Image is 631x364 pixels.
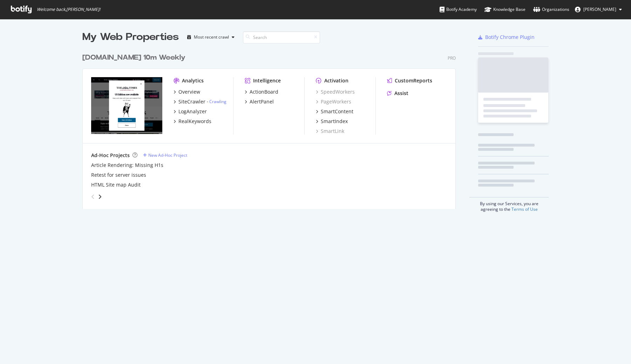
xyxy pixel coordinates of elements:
div: Botify Chrome Plugin [485,34,535,41]
a: PageWorkers [316,98,351,105]
button: Most recent crawl [184,32,237,43]
span: Jack Stevens [583,6,616,12]
div: SmartContent [321,108,353,115]
a: New Ad-Hoc Project [143,152,187,158]
div: Ad-Hoc Projects [91,152,130,159]
div: Pro [448,55,456,61]
div: ActionBoard [250,88,278,95]
div: grid [82,44,461,209]
a: [DOMAIN_NAME] 10m Weekly [82,53,188,63]
div: Analytics [182,77,204,84]
div: By using our Services, you are agreeing to the [469,197,549,212]
a: HTML Site map Audit [91,181,141,188]
img: www.TheTimes.co.uk [91,77,162,134]
a: SiteCrawler- Crawling [174,98,226,105]
a: Terms of Use [511,206,538,212]
div: RealKeywords [178,118,211,125]
div: [DOMAIN_NAME] 10m Weekly [82,53,185,63]
div: Intelligence [253,77,281,84]
div: Assist [394,90,408,97]
a: RealKeywords [174,118,211,125]
div: CustomReports [395,77,432,84]
input: Search [243,31,320,43]
div: My Web Properties [82,30,179,44]
a: SmartContent [316,108,353,115]
a: Retest for server issues [91,171,146,178]
span: Welcome back, [PERSON_NAME] ! [37,7,100,12]
div: - [207,99,226,105]
a: LogAnalyzer [174,108,207,115]
a: SpeedWorkers [316,88,355,95]
div: SmartIndex [321,118,348,125]
a: Assist [387,90,408,97]
button: [PERSON_NAME] [569,4,627,15]
a: ActionBoard [245,88,278,95]
div: SiteCrawler [178,98,205,105]
a: AlertPanel [245,98,274,105]
div: LogAnalyzer [178,108,207,115]
div: Activation [324,77,348,84]
div: AlertPanel [250,98,274,105]
div: angle-right [97,193,102,200]
div: angle-left [88,191,97,202]
div: Organizations [533,6,569,13]
a: SmartLink [316,128,344,135]
div: New Ad-Hoc Project [148,152,187,158]
div: Botify Academy [440,6,477,13]
div: Overview [178,88,200,95]
div: Most recent crawl [194,35,229,39]
div: Knowledge Base [484,6,525,13]
a: Crawling [209,99,226,105]
a: Botify Chrome Plugin [478,34,535,41]
a: Overview [174,88,200,95]
a: SmartIndex [316,118,348,125]
a: Article Rendering: Missing H1s [91,162,163,169]
a: CustomReports [387,77,432,84]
